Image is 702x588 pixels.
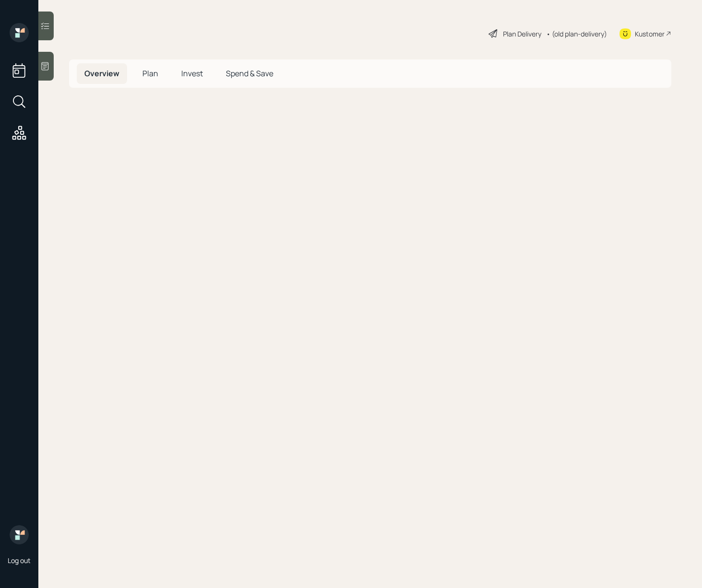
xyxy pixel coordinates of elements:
[84,68,119,79] span: Overview
[635,29,665,39] div: Kustomer
[142,68,158,79] span: Plan
[8,556,31,565] div: Log out
[226,68,273,79] span: Spend & Save
[181,68,203,79] span: Invest
[10,525,29,544] img: retirable_logo.png
[503,29,541,39] div: Plan Delivery
[546,29,607,39] div: • (old plan-delivery)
